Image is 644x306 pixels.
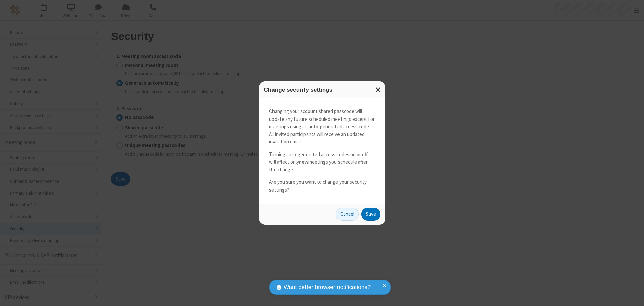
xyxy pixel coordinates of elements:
p: Are you sure you want to change your security settings? [269,178,375,194]
button: Save [361,208,380,221]
button: Close modal [371,81,385,98]
strong: new [299,159,308,165]
button: Cancel [336,208,359,221]
h3: Change security settings [264,87,380,93]
p: Turning auto-generated access codes on or off will affect only meetings you schedule after the ch... [269,151,375,174]
p: Changing your account shared passcode will update any future scheduled meetings except for meetin... [269,108,375,146]
span: Want better browser notifications? [284,283,371,292]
